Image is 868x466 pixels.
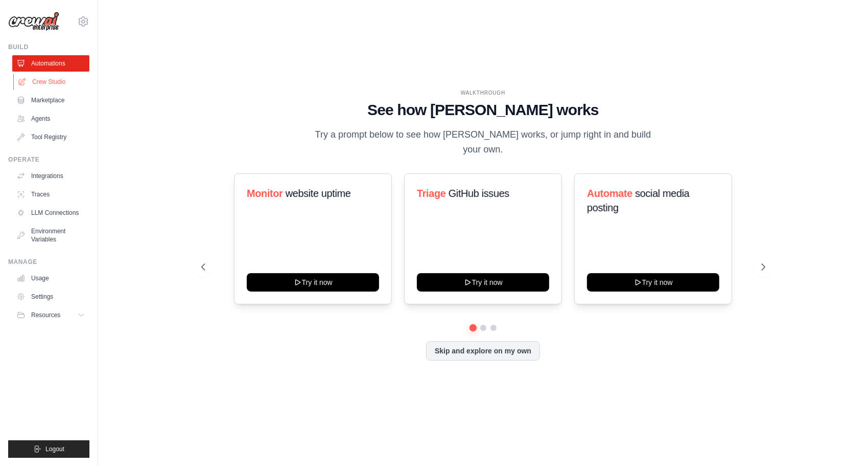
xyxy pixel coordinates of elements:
span: Resources [31,311,60,319]
a: Traces [12,186,89,203]
span: Logout [45,445,64,453]
p: Try a prompt below to see how [PERSON_NAME] works, or jump right in and build your own. [312,127,655,158]
span: GitHub issues [449,188,509,199]
span: Monitor [247,188,283,199]
a: Marketplace [12,92,89,108]
div: WALKTHROUGH [201,89,765,97]
button: Try it now [587,273,719,292]
button: Skip and explore on my own [426,341,540,361]
span: social media posting [587,188,690,213]
a: LLM Connections [12,205,89,221]
span: Automate [587,188,632,199]
a: Tool Registry [12,129,89,145]
button: Logout [8,440,89,458]
div: Manage [8,258,89,266]
div: Operate [8,156,89,164]
button: Resources [12,307,89,323]
a: Crew Studio [13,74,90,90]
button: Try it now [247,273,379,292]
a: Environment Variables [12,223,89,248]
button: Try it now [417,273,549,292]
a: Settings [12,289,89,305]
h1: See how [PERSON_NAME] works [201,101,765,119]
a: Automations [12,55,89,72]
a: Usage [12,270,89,286]
span: website uptime [285,188,350,199]
div: Build [8,43,89,51]
span: Triage [417,188,446,199]
a: Integrations [12,168,89,184]
a: Agents [12,110,89,127]
img: Logo [8,12,59,31]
